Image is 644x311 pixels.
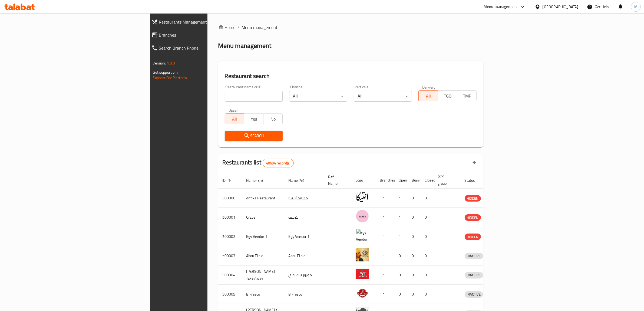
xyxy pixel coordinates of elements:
td: 0 [408,265,421,285]
td: 0 [408,227,421,246]
button: All [418,90,438,101]
a: Restaurants Management [147,15,258,28]
span: INACTIVE [465,272,483,278]
span: M [634,4,638,10]
span: Version: [153,60,166,67]
img: Moro's Take Away [356,267,369,281]
a: Branches [147,28,258,41]
td: 0 [421,208,434,227]
span: Name (En) [246,177,270,184]
div: Menu-management [484,4,517,10]
td: 1 [395,189,408,208]
th: Busy [408,172,421,189]
span: INACTIVE [465,253,483,259]
th: Open [395,172,408,189]
td: Crave [242,208,284,227]
td: 0 [395,246,408,265]
nav: breadcrumb [218,24,483,31]
td: 0 [395,285,408,304]
td: 0 [421,285,434,304]
input: Search for restaurant name or ID.. [225,91,283,102]
td: موروز تيك اواي [284,265,324,285]
td: 0 [421,265,434,285]
td: [PERSON_NAME] Take Away [242,265,284,285]
td: 1 [376,285,395,304]
span: Search [229,132,279,139]
div: All [354,91,412,102]
th: Branches [376,172,395,189]
span: HIDDEN [465,234,481,240]
h2: Restaurant search [225,72,477,80]
td: 0 [421,227,434,246]
div: HIDDEN [465,234,481,240]
span: All [227,115,242,123]
td: Egy Vendor 1 [242,227,284,246]
button: TGO [438,90,457,101]
td: 0 [421,246,434,265]
span: ID [223,177,233,184]
label: Upsell [229,108,239,112]
a: Support.OpsPlatform [153,74,187,81]
a: Search Branch Phone [147,41,258,54]
td: 0 [408,189,421,208]
td: 1 [376,246,395,265]
td: Antika Restaurant [242,189,284,208]
span: Name (Ar) [289,177,312,184]
td: 1 [376,265,395,285]
span: Ref. Name [328,174,345,187]
span: Get support on: [153,69,178,76]
span: Search Branch Phone [159,45,253,51]
th: Logo [351,172,376,189]
div: HIDDEN [465,195,481,202]
img: Egy Vendor 1 [356,229,369,242]
td: 1 [376,227,395,246]
img: Abou El sid [356,248,369,261]
td: 1 [395,227,408,246]
span: Menu management [242,24,278,31]
td: 1 [395,208,408,227]
td: كرييف [284,208,324,227]
button: Search [225,131,283,141]
td: 0 [408,285,421,304]
button: All [225,114,244,124]
span: INACTIVE [465,291,483,297]
span: HIDDEN [465,215,481,221]
div: Export file [468,157,481,170]
td: 0 [395,265,408,285]
div: [GEOGRAPHIC_DATA] [543,4,578,10]
span: Yes [246,115,261,123]
h2: Restaurants list [223,158,294,167]
span: TMP [460,92,474,100]
span: 40694 record(s) [263,161,293,166]
div: Total records count [263,159,294,167]
td: 0 [421,189,434,208]
td: Abou El sid [284,246,324,265]
td: 0 [408,208,421,227]
h2: Menu management [218,41,272,50]
div: All [289,91,347,102]
td: Egy Vendor 1 [284,227,324,246]
span: All [421,92,436,100]
button: No [263,114,283,124]
td: B Fresco [242,285,284,304]
td: 0 [408,246,421,265]
td: مطعم أنتيكا [284,189,324,208]
td: Abou El sid [242,246,284,265]
span: 1.0.0 [167,60,175,67]
img: Crave [356,209,369,223]
span: HIDDEN [465,195,481,202]
button: TMP [457,90,477,101]
label: Delivery [422,85,436,89]
td: 1 [376,189,395,208]
span: Restaurants Management [159,19,253,25]
span: TGO [440,92,455,100]
button: Yes [244,114,263,124]
span: Branches [159,32,253,38]
span: Status [465,177,482,184]
span: No [266,115,280,123]
td: 1 [376,208,395,227]
div: INACTIVE [465,291,483,298]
